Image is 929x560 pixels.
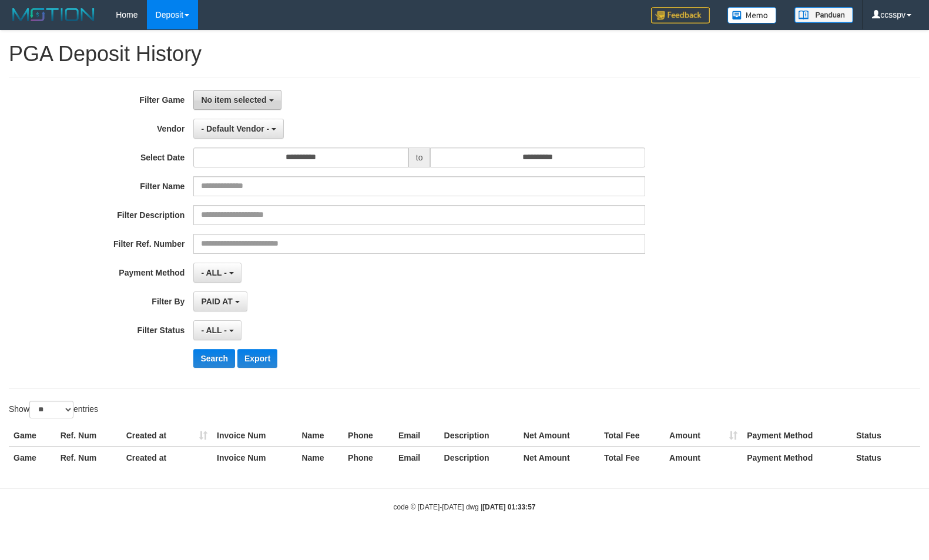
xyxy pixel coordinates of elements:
[297,425,343,447] th: Name
[201,124,269,133] span: - Default Vendor -
[122,425,212,447] th: Created at
[343,425,394,447] th: Phone
[201,326,227,335] span: - ALL -
[9,6,98,24] img: MOTION_logo.png
[851,447,920,468] th: Status
[519,425,599,447] th: Net Amount
[212,447,297,468] th: Invoice Num
[651,7,710,24] img: Feedback.jpg
[9,42,920,66] h1: PGA Deposit History
[727,7,777,24] img: Button%20Memo.svg
[193,263,241,283] button: - ALL -
[201,268,227,277] span: - ALL -
[599,447,665,468] th: Total Fee
[599,425,665,447] th: Total Fee
[440,447,519,468] th: Description
[56,425,122,447] th: Ref. Num
[343,447,394,468] th: Phone
[9,425,56,447] th: Game
[742,447,851,468] th: Payment Method
[212,425,297,447] th: Invoice Num
[394,447,440,468] th: Email
[519,447,599,468] th: Net Amount
[297,447,343,468] th: Name
[742,425,851,447] th: Payment Method
[851,425,920,447] th: Status
[9,447,56,468] th: Game
[193,119,284,139] button: - Default Vendor -
[193,320,241,340] button: - ALL -
[193,90,281,110] button: No item selected
[482,503,535,511] strong: [DATE] 01:33:57
[394,503,536,511] small: code © [DATE]-[DATE] dwg |
[237,349,277,368] button: Export
[394,425,440,447] th: Email
[193,291,247,311] button: PAID AT
[408,147,431,167] span: to
[794,7,853,23] img: panduan.png
[201,297,232,306] span: PAID AT
[665,447,742,468] th: Amount
[193,349,235,368] button: Search
[201,95,266,105] span: No item selected
[9,401,98,418] label: Show entries
[665,425,742,447] th: Amount
[56,447,122,468] th: Ref. Num
[29,401,73,418] select: Showentries
[440,425,519,447] th: Description
[122,447,212,468] th: Created at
